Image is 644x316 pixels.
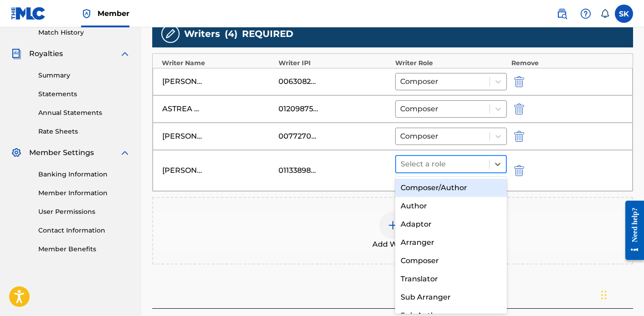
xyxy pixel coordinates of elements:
img: 12a2ab48e56ec057fbd8.svg [514,165,524,176]
a: Summary [38,71,130,80]
div: Help [577,5,595,23]
img: expand [119,147,130,158]
img: 12a2ab48e56ec057fbd8.svg [514,104,524,114]
a: Member Information [38,188,130,198]
img: writers [165,28,176,39]
img: Royalties [11,48,22,59]
img: 12a2ab48e56ec057fbd8.svg [514,76,524,87]
a: Annual Statements [38,108,130,118]
div: Composer/Author [395,179,507,197]
img: MLC Logo [11,7,46,20]
iframe: Chat Widget [598,272,644,316]
span: Add Writer [372,239,413,250]
span: Royalties [29,48,63,59]
div: Writer IPI [278,58,391,68]
img: 12a2ab48e56ec057fbd8.svg [514,131,524,142]
img: add [387,220,398,231]
span: Member [98,8,129,19]
a: Rate Sheets [38,127,130,136]
div: Remove [511,58,623,68]
a: Match History [38,28,130,37]
iframe: Resource Center [618,194,644,267]
img: Top Rightsholder [81,8,92,19]
a: User Permissions [38,207,130,217]
div: User Menu [615,5,633,23]
a: Public Search [553,5,571,23]
img: search [556,8,567,19]
div: Adaptor [395,215,507,233]
div: Arranger [395,233,507,252]
div: Notifications [600,9,609,18]
span: ( 4 ) [225,27,237,41]
div: Drag [601,281,607,309]
img: expand [119,48,130,59]
span: REQUIRED [242,27,294,41]
a: Banking Information [38,170,130,179]
div: Writer Name [162,58,274,68]
img: help [580,8,591,19]
a: Contact Information [38,226,130,235]
div: Sub Arranger [395,288,507,306]
div: Writer Role [395,58,507,68]
a: Statements [38,89,130,99]
span: Writers [184,27,220,41]
span: Member Settings [29,147,94,158]
img: Member Settings [11,147,22,158]
div: Author [395,197,507,215]
div: Composer [395,252,507,270]
a: Member Benefits [38,244,130,254]
div: Translator [395,270,507,288]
